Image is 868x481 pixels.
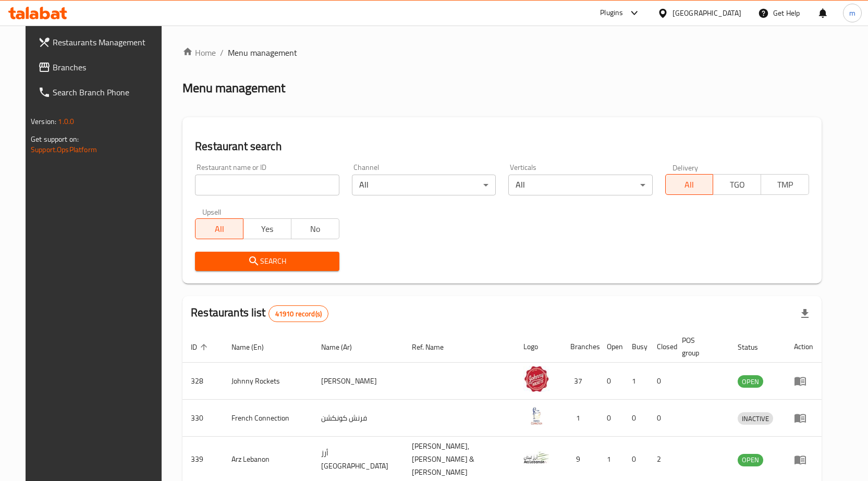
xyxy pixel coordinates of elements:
[195,139,809,154] h2: Restaurant search
[598,400,624,437] td: 0
[53,61,162,73] span: Branches
[31,132,79,146] span: Get support on:
[191,341,211,353] span: ID
[738,413,773,425] span: INACTIVE
[624,331,649,363] th: Busy
[598,363,624,400] td: 0
[313,400,404,437] td: فرنش كونكشن
[195,175,339,195] input: Search for restaurant name or ID..
[649,331,674,363] th: Closed
[738,454,763,466] div: OPEN
[761,174,809,195] button: TMP
[562,363,598,400] td: 37
[200,221,239,237] span: All
[31,115,56,128] span: Version:
[649,363,674,400] td: 0
[523,366,549,392] img: Johnny Rockets
[562,331,598,363] th: Branches
[515,331,562,363] th: Logo
[30,30,170,55] a: Restaurants Management
[738,341,772,353] span: Status
[313,363,404,400] td: [PERSON_NAME]
[248,221,287,237] span: Yes
[182,80,285,96] h2: Menu management
[649,400,674,437] td: 0
[243,218,291,239] button: Yes
[269,309,328,319] span: 41910 record(s)
[182,46,822,59] nav: breadcrumb
[624,363,649,400] td: 1
[713,174,761,195] button: TGO
[849,7,855,19] span: m
[598,331,624,363] th: Open
[523,445,549,471] img: Arz Lebanon
[182,46,216,59] a: Home
[562,400,598,437] td: 1
[794,375,813,387] div: Menu
[223,400,313,437] td: French Connection
[717,177,757,192] span: TGO
[673,164,699,171] label: Delivery
[792,301,817,326] div: Export file
[765,177,805,192] span: TMP
[738,376,763,388] span: OPEN
[182,363,223,400] td: 328
[228,46,297,59] span: Menu management
[53,36,162,48] span: Restaurants Management
[352,175,496,195] div: All
[321,341,365,353] span: Name (Ar)
[53,86,162,98] span: Search Branch Phone
[673,7,741,19] div: [GEOGRAPHIC_DATA]
[182,400,223,437] td: 330
[508,175,652,195] div: All
[268,305,328,322] div: Total records count
[738,454,763,466] span: OPEN
[203,255,331,268] span: Search
[682,334,717,359] span: POS group
[291,218,339,239] button: No
[624,400,649,437] td: 0
[31,143,97,156] a: Support.OpsPlatform
[58,115,74,128] span: 1.0.0
[670,177,710,192] span: All
[30,55,170,80] a: Branches
[195,252,339,271] button: Search
[231,341,277,353] span: Name (En)
[220,46,224,59] li: /
[665,174,714,195] button: All
[195,218,243,239] button: All
[786,331,822,363] th: Action
[523,403,549,429] img: French Connection
[202,208,222,215] label: Upsell
[191,305,328,322] h2: Restaurants list
[794,412,813,424] div: Menu
[412,341,457,353] span: Ref. Name
[223,363,313,400] td: Johnny Rockets
[600,7,623,19] div: Plugins
[296,221,335,237] span: No
[794,453,813,466] div: Menu
[30,80,170,105] a: Search Branch Phone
